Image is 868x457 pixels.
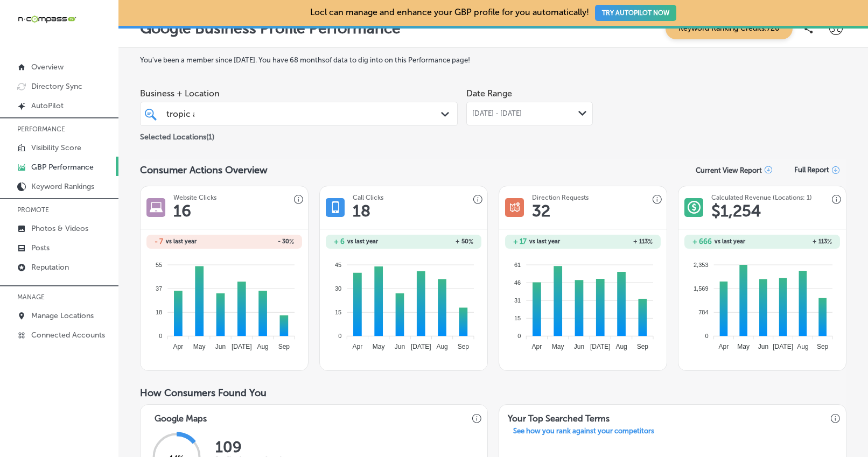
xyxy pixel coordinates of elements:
[31,62,64,72] p: Overview
[31,311,94,320] p: Manage Locations
[140,56,846,64] label: You've been a member since [DATE] . You have 68 months of data to dig into on this Performance page!
[140,387,267,399] span: How Consumers Found You
[817,343,829,350] tspan: Sep
[514,297,521,304] tspan: 31
[31,182,94,191] p: Keyword Rankings
[278,343,290,350] tspan: Sep
[334,237,345,245] h2: + 6
[373,343,385,350] tspan: May
[583,238,653,245] h2: + 113
[31,82,82,91] p: Directory Sync
[404,238,473,245] h2: + 50
[696,166,762,174] p: Current View Report
[738,343,750,350] tspan: May
[173,201,191,221] h1: 16
[156,261,162,268] tspan: 55
[694,261,709,268] tspan: 2,353
[395,343,405,350] tspan: Jun
[31,143,81,152] p: Visibility Score
[711,201,761,221] h1: $ 1,254
[514,315,521,321] tspan: 15
[173,343,184,350] tspan: Apr
[437,343,448,350] tspan: Aug
[173,194,216,201] h3: Website Clicks
[499,405,618,427] h3: Your Top Searched Terms
[694,285,709,292] tspan: 1,569
[773,343,793,350] tspan: [DATE]
[166,238,197,244] span: vs last year
[532,194,589,201] h3: Direction Requests
[468,238,473,245] span: %
[532,343,542,350] tspan: Apr
[552,343,564,350] tspan: May
[532,201,550,221] h1: 32
[225,238,294,245] h2: - 30
[616,343,627,350] tspan: Aug
[140,88,458,99] span: Business + Location
[215,343,226,350] tspan: Jun
[31,101,64,110] p: AutoPilot
[31,243,50,252] p: Posts
[335,285,341,292] tspan: 30
[517,333,521,339] tspan: 0
[31,263,69,272] p: Reputation
[347,238,378,244] span: vs last year
[529,238,560,244] span: vs last year
[514,279,521,286] tspan: 46
[637,343,649,350] tspan: Sep
[215,438,302,456] h2: 109
[257,343,269,350] tspan: Aug
[155,237,163,245] h2: - 7
[31,331,105,340] p: Connected Accounts
[715,238,745,244] span: vs last year
[590,343,611,350] tspan: [DATE]
[794,166,829,174] span: Full Report
[159,333,162,339] tspan: 0
[31,224,88,233] p: Photos & Videos
[797,343,808,350] tspan: Aug
[827,238,832,245] span: %
[719,343,729,350] tspan: Apr
[156,309,162,315] tspan: 18
[140,164,268,176] span: Consumer Actions Overview
[711,194,812,201] h3: Calculated Revenue (Locations: 1)
[698,309,708,315] tspan: 784
[648,238,653,245] span: %
[574,343,584,350] tspan: Jun
[458,343,470,350] tspan: Sep
[31,163,94,172] p: GBP Performance
[232,343,252,350] tspan: [DATE]
[353,194,383,201] h3: Call Clicks
[140,128,214,142] p: Selected Locations ( 1 )
[338,333,341,339] tspan: 0
[692,237,712,245] h2: + 666
[758,343,768,350] tspan: Jun
[193,343,206,350] tspan: May
[353,343,363,350] tspan: Apr
[705,333,709,339] tspan: 0
[353,201,370,221] h1: 18
[505,427,663,438] a: See how you rank against your competitors
[466,88,512,99] label: Date Range
[762,238,832,245] h2: + 113
[472,109,522,118] span: [DATE] - [DATE]
[289,238,294,245] span: %
[335,309,341,315] tspan: 15
[146,405,215,427] h3: Google Maps
[514,261,521,268] tspan: 61
[335,261,341,268] tspan: 45
[595,5,676,21] button: TRY AUTOPILOT NOW
[17,14,76,24] img: 660ab0bf-5cc7-4cb8-ba1c-48b5ae0f18e60NCTV_CLogo_TV_Black_-500x88.png
[411,343,431,350] tspan: [DATE]
[156,285,162,292] tspan: 37
[513,237,527,245] h2: + 17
